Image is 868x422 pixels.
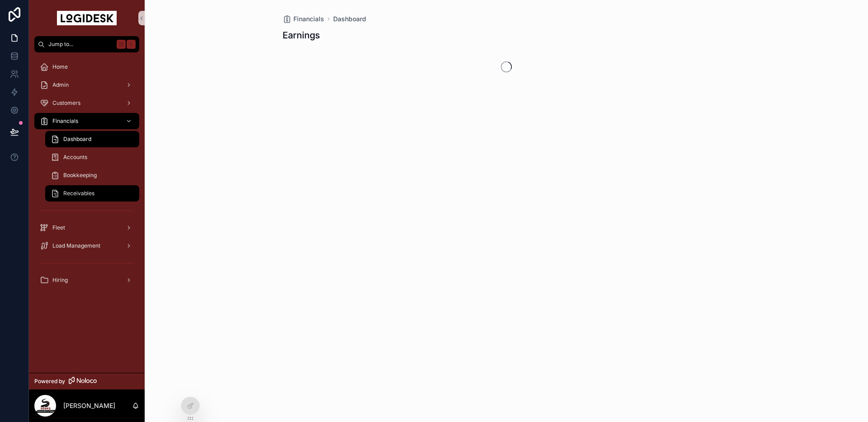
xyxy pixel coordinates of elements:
[34,77,139,93] a: Admin
[34,95,139,111] a: Customers
[333,14,366,23] a: Dashboard
[283,29,320,42] h1: Earnings
[52,242,100,249] span: Load Management
[34,59,139,75] a: Home
[34,378,65,385] span: Powered by
[52,81,69,89] span: Admin
[63,154,87,161] span: Accounts
[34,220,139,236] a: Fleet
[34,113,139,129] a: Financials
[283,14,324,23] a: Financials
[34,238,139,254] a: Load Management
[63,136,91,143] span: Dashboard
[29,52,145,300] div: scrollable content
[52,277,68,284] span: Hiring
[63,172,97,179] span: Bookkeeping
[127,41,135,48] span: K
[52,224,65,231] span: Fleet
[63,190,94,197] span: Receivables
[52,63,68,70] span: Home
[29,373,145,389] a: Powered by
[34,36,139,52] button: Jump to...K
[293,14,324,23] span: Financials
[57,11,117,25] img: App logo
[63,401,115,410] p: [PERSON_NAME]
[45,167,139,183] a: Bookkeeping
[52,99,80,107] span: Customers
[48,41,113,48] span: Jump to...
[52,117,78,125] span: Financials
[45,149,139,165] a: Accounts
[34,272,139,288] a: Hiring
[45,131,139,147] a: Dashboard
[45,185,139,202] a: Receivables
